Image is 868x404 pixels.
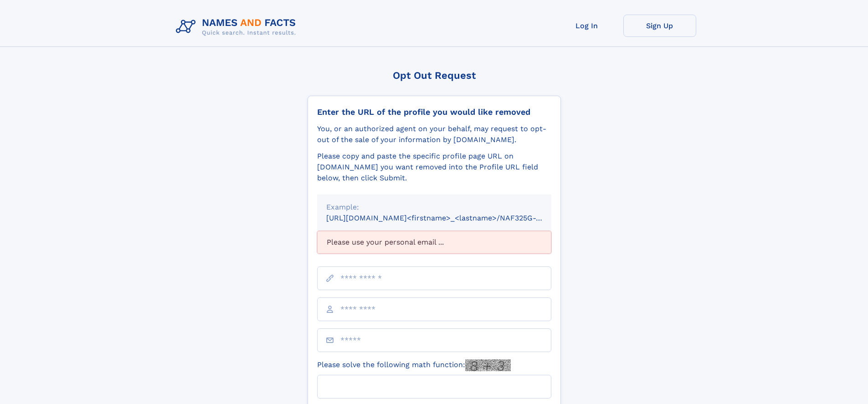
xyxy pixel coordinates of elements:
a: Sign Up [623,15,696,37]
small: [URL][DOMAIN_NAME]<firstname>_<lastname>/NAF325G-xxxxxxxx [326,214,569,222]
label: Please solve the following math function: [317,359,511,371]
a: Log In [550,15,623,37]
div: Please copy and paste the specific profile page URL on [DOMAIN_NAME] you want removed into the Pr... [317,151,551,184]
div: You, or an authorized agent on your behalf, may request to opt-out of the sale of your informatio... [317,123,551,145]
div: Enter the URL of the profile you would like removed [317,107,551,117]
div: Opt Out Request [308,70,561,81]
img: Logo Names and Facts [172,15,303,39]
div: Example: [326,202,542,213]
div: Please use your personal email ... [317,231,551,254]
